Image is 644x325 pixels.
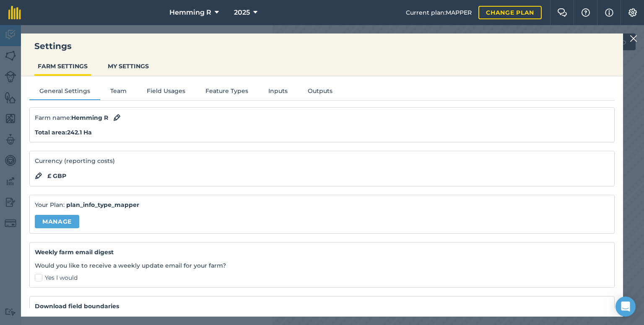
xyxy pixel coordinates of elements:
img: svg+xml;base64,PHN2ZyB4bWxucz0iaHR0cDovL3d3dy53My5vcmcvMjAwMC9zdmciIHdpZHRoPSIyMiIgaGVpZ2h0PSIzMC... [630,34,637,44]
label: Yes I would [35,273,609,282]
p: Would you like to receive a weekly update email for your farm? [35,261,609,270]
button: Team [100,86,137,99]
a: Manage [35,215,79,228]
img: svg+xml;base64,PHN2ZyB4bWxucz0iaHR0cDovL3d3dy53My5vcmcvMjAwMC9zdmciIHdpZHRoPSIxNyIgaGVpZ2h0PSIxNy... [605,8,613,18]
h4: Weekly farm email digest [35,248,609,257]
strong: £ GBP [47,171,66,181]
strong: Download field boundaries [35,302,609,311]
button: General Settings [29,86,100,99]
strong: Total area : 242.1 Ha [35,129,92,136]
strong: Hemming R [71,114,108,121]
img: svg+xml;base64,PHN2ZyB4bWxucz0iaHR0cDovL3d3dy53My5vcmcvMjAwMC9zdmciIHdpZHRoPSIxOCIgaGVpZ2h0PSIyNC... [113,113,121,123]
span: Hemming R [169,8,211,18]
span: 2025 [234,8,250,18]
button: Feature Types [195,86,258,99]
strong: plan_info_type_mapper [66,201,139,209]
button: MY SETTINGS [104,58,152,74]
img: A question mark icon [581,8,591,17]
button: Field Usages [137,86,195,99]
p: Your Plan: [35,200,609,209]
button: Outputs [298,86,343,99]
img: fieldmargin Logo [8,6,21,19]
p: Currency (reporting costs) [35,156,609,165]
a: Change plan [478,6,542,19]
img: Two speech bubbles overlapping with the left bubble in the forefront [557,8,567,17]
div: Open Intercom Messenger [615,297,636,317]
button: FARM SETTINGS [34,58,91,74]
span: Current plan : MAPPER [406,8,472,17]
img: svg+xml;base64,PHN2ZyB4bWxucz0iaHR0cDovL3d3dy53My5vcmcvMjAwMC9zdmciIHdpZHRoPSIxOCIgaGVpZ2h0PSIyNC... [35,171,42,181]
button: Inputs [258,86,298,99]
span: Farm name : [35,113,108,122]
h3: Settings [21,40,623,52]
img: A cog icon [628,8,638,17]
